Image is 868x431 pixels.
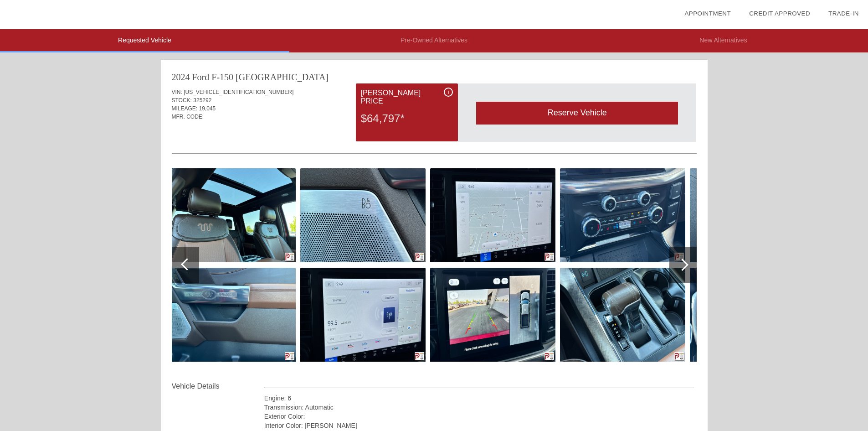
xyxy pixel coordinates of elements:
[579,29,868,52] li: New Alternatives
[430,168,555,262] img: 16d76ff84316a9a11341355c3b7dc458x.jpg
[749,10,810,17] a: Credit Approved
[264,394,695,403] div: Engine: 6
[361,107,453,130] div: $64,797*
[236,71,329,83] div: [GEOGRAPHIC_DATA]
[828,10,859,17] a: Trade-In
[684,10,731,17] a: Appointment
[448,89,449,95] span: i
[172,71,234,83] div: 2024 Ford F-150
[361,88,453,107] div: [PERSON_NAME] Price
[170,168,296,262] img: 627604f3b548fefc6f02fce1e7d71fe4x.jpg
[193,97,211,104] span: 325292
[690,168,815,262] img: 946676cec9dbb890ae2b2c763c13db93x.jpg
[172,126,697,141] div: Quoted on [DATE] 5:02:13 AM
[172,381,264,392] div: Vehicle Details
[172,89,182,95] span: VIN:
[172,97,192,104] span: STOCK:
[184,89,293,95] span: [US_VEHICLE_IDENTIFICATION_NUMBER]
[430,268,555,362] img: 9e8dafaa1b82badd9c600d59ca84c60ex.jpg
[300,168,426,262] img: 400712031d12ed81894dd58c7fbadd4ex.jpg
[476,102,678,124] div: Reserve Vehicle
[300,268,426,362] img: c8423d49f9f006d7b94f977c3b80e9a2x.jpg
[172,105,198,112] span: MILEAGE:
[170,268,296,362] img: 69263b6c6ccab6cdbf512da8d8828f07x.jpg
[560,268,685,362] img: 17ab18c598e3e03d574dd88446c53876x.jpg
[264,412,695,421] div: Exterior Color:
[264,421,695,430] div: Interior Color: [PERSON_NAME]
[172,114,204,120] span: MFR. CODE:
[289,29,579,52] li: Pre-Owned Alternatives
[264,403,695,412] div: Transmission: Automatic
[199,105,216,112] span: 19,045
[690,268,815,362] img: e619eb0af67f2a3b31dd387112e84b9ax.jpg
[560,168,685,262] img: c0ce8785135f075d307b16a585838992x.jpg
